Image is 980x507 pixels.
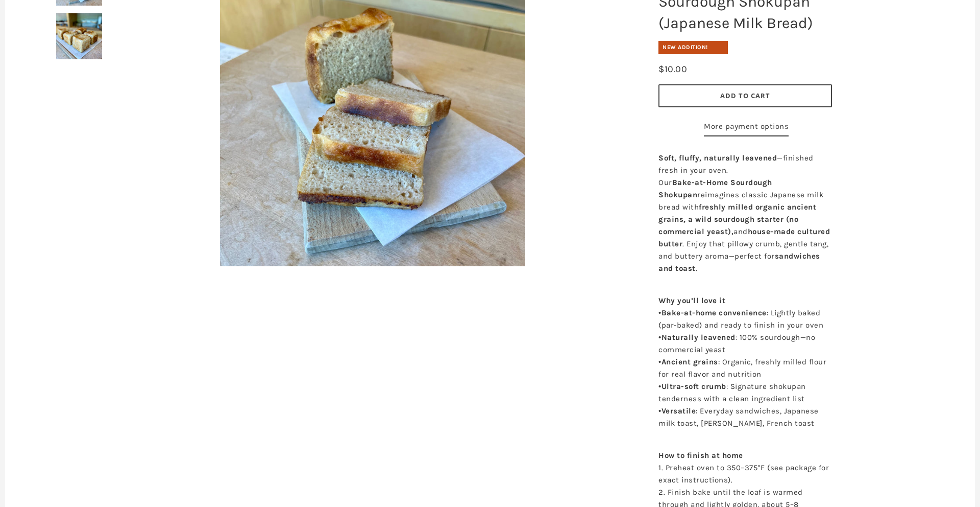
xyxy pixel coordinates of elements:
[704,120,789,136] a: More payment options
[658,227,830,248] strong: house-made cultured butter
[658,296,725,305] strong: Why you’ll love it
[658,251,820,273] strong: sandwiches and toast
[658,62,687,77] div: $10.00
[658,153,777,163] strong: Soft, fluffy, naturally leavened
[658,152,832,274] p: —finished fresh in your oven. Our reimagines classic Japanese milk bread with and . Enjoy that pi...
[56,13,102,59] img: Bake-at-Home Sourdough Shokupan (Japanese Milk Bread)
[658,41,728,54] div: New Addition!
[720,91,770,100] span: Add to Cart
[658,202,816,236] strong: freshly milled organic ancient grains, a wild sourdough starter (no commercial yeast),
[661,308,767,317] strong: Bake-at-home convenience
[658,282,832,429] p: • : Lightly baked (par-baked) and ready to finish in your oven • : 100% sourdough—no commercial y...
[661,406,696,416] strong: Versatile
[658,84,832,107] button: Add to Cart
[661,382,726,391] strong: Ultra-soft crumb
[658,178,772,199] strong: Bake-at-Home Sourdough Shokupan
[661,333,736,342] strong: Naturally leavened
[661,357,718,366] strong: Ancient grains
[658,451,743,460] strong: How to finish at home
